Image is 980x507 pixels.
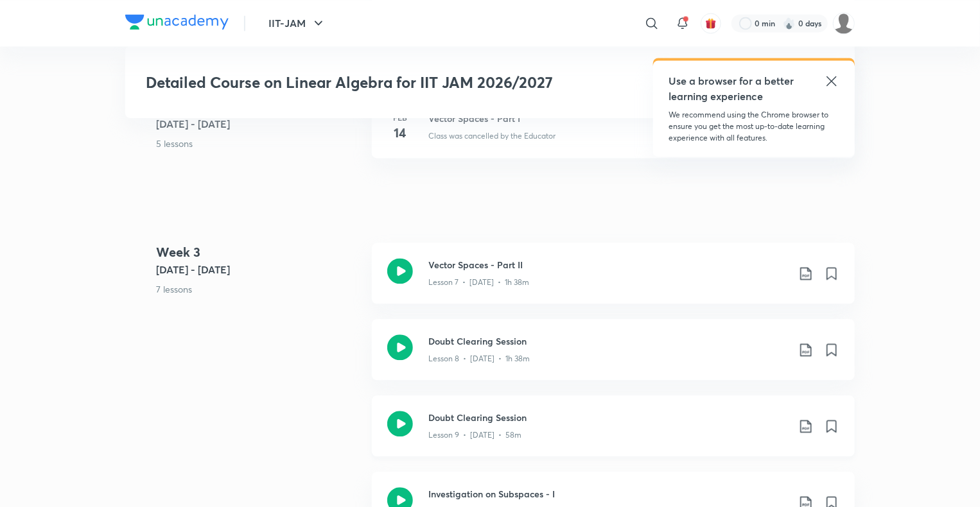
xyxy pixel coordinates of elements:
p: 5 lessons [156,137,362,150]
h4: Week 3 [156,243,362,262]
h5: [DATE] - [DATE] [156,262,362,277]
img: avatar [705,17,717,29]
a: Company Logo [125,14,229,33]
p: Lesson 7 • [DATE] • 1h 38m [428,277,529,288]
p: Lesson 9 • [DATE] • 58m [428,429,521,441]
img: Samadrita Chatterjee [833,12,855,34]
h3: Doubt Clearing Session [428,334,788,348]
h3: Vector Spaces - Part II [428,258,788,271]
button: avatar [701,13,721,33]
a: Doubt Clearing SessionLesson 9 • [DATE] • 58m [372,395,855,472]
img: streak [783,17,796,30]
h3: Investigation on Subspaces - I [428,487,788,501]
p: Lesson 8 • [DATE] • 1h 38m [428,353,530,365]
p: We recommend using the Chrome browser to ensure you get the most up-to-date learning experience w... [669,109,839,144]
h3: Doubt Clearing Session [428,411,788,424]
h3: Vector Spaces - Part I [428,112,839,125]
h5: [DATE] - [DATE] [156,116,362,132]
a: Doubt Clearing SessionLesson 8 • [DATE] • 1h 38m [372,319,855,395]
button: IIT-JAM [261,10,334,36]
p: 7 lessons [156,282,362,296]
h4: 14 [387,123,413,142]
p: Class was cancelled by the Educator [428,130,556,142]
img: Company Logo [125,14,229,30]
a: Vector Spaces - Part IILesson 7 • [DATE] • 1h 38m [372,243,855,319]
h3: Detailed Course on Linear Algebra for IIT JAM 2026/2027 [146,73,649,92]
h5: Use a browser for a better learning experience [669,73,796,104]
a: Feb14Vector Spaces - Part IClass was cancelled by the Educator [372,96,855,173]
